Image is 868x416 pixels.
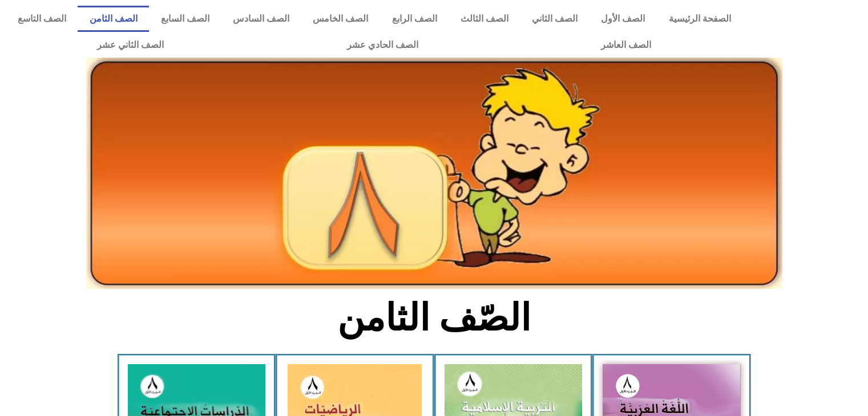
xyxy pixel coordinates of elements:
[245,296,623,340] h2: الصّف الثامن
[255,32,509,58] a: الصف الحادي عشر
[221,6,301,32] a: الصف السادس
[78,6,149,32] a: الصف الثامن
[380,6,449,32] a: الصف الرابع
[6,32,255,58] a: الصف الثاني عشر
[520,6,589,32] a: الصف الثاني
[449,6,520,32] a: الصف الثالث
[301,6,380,32] a: الصف الخامس
[510,32,742,58] a: الصف العاشر
[657,6,742,32] a: الصفحة الرئيسية
[6,6,78,32] a: الصف التاسع
[149,6,221,32] a: الصف السابع
[590,6,657,32] a: الصف الأول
